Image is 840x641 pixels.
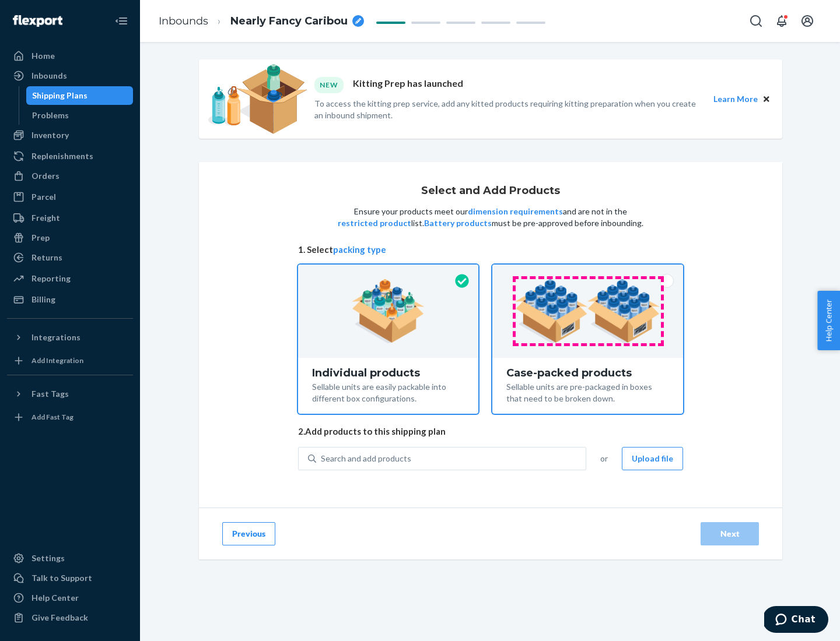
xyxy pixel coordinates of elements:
[468,206,563,217] button: dimension requirements
[7,328,133,347] button: Integrations
[32,70,67,82] div: Inbounds
[7,351,133,370] a: Add Integration
[32,212,60,224] div: Freight
[760,93,773,105] button: Close
[7,248,133,267] a: Returns
[32,355,83,365] div: Add Integration
[515,279,660,343] img: case-pack.59cecea509d18c883b923b81aeac6d0b.png
[7,269,133,288] a: Reporting
[32,412,73,422] div: Add Fast Tag
[32,232,50,244] div: Prep
[713,93,758,105] button: Learn More
[32,110,69,121] div: Problems
[701,522,759,545] button: Next
[770,9,793,33] button: Open notifications
[26,86,134,105] a: Shipping Plans
[7,549,133,568] a: Settings
[506,379,669,404] div: Sellable units are pre-packaged in boxes that need to be broken down.
[314,98,703,121] p: To access the kitting prep service, add any kitted products requiring kitting preparation when yo...
[817,291,840,350] button: Help Center
[710,528,749,540] div: Next
[32,129,69,141] div: Inventory
[7,408,133,427] a: Add Fast Tag
[333,244,386,256] button: packing type
[7,66,133,85] a: Inbounds
[622,447,683,470] button: Upload file
[7,167,133,185] a: Orders
[32,170,60,182] div: Orders
[321,453,411,464] div: Search and add products
[26,106,134,125] a: Problems
[32,150,93,162] div: Replenishments
[312,379,464,404] div: Sellable units are easily packable into different box configurations.
[424,217,492,229] button: Battery products
[338,217,411,229] button: restricted product
[7,290,133,309] a: Billing
[7,228,133,247] a: Prep
[337,206,645,229] p: Ensure your products meet our and are not in the list. must be pre-approved before inbounding.
[32,592,79,604] div: Help Center
[149,4,373,38] ol: breadcrumbs
[32,388,69,400] div: Fast Tags
[298,244,683,256] span: 1. Select
[32,90,87,101] div: Shipping Plans
[7,385,133,403] button: Fast Tags
[32,572,92,584] div: Talk to Support
[352,279,425,343] img: individual-pack.facf35554cb0f1810c75b2bd6df2d64e.png
[230,14,348,29] span: Nearly Fancy Caribou
[32,191,56,203] div: Parcel
[298,425,683,438] span: 2. Add products to this shipping plan
[764,606,828,635] iframe: Opens a widget where you can chat to one of our agents
[32,294,55,305] div: Billing
[7,589,133,607] a: Help Center
[7,188,133,206] a: Parcel
[13,15,62,27] img: Flexport logo
[7,569,133,587] button: Talk to Support
[32,332,80,343] div: Integrations
[7,126,133,145] a: Inventory
[421,185,560,197] h1: Select and Add Products
[796,9,819,33] button: Open account menu
[110,9,133,33] button: Close Navigation
[312,367,464,379] div: Individual products
[7,608,133,627] button: Give Feedback
[506,367,669,379] div: Case-packed products
[744,9,768,33] button: Open Search Box
[600,453,608,464] span: or
[222,522,275,545] button: Previous
[314,77,344,93] div: NEW
[7,209,133,227] a: Freight
[7,147,133,165] a: Replenishments
[32,612,88,624] div: Give Feedback
[159,15,208,27] a: Inbounds
[32,552,65,564] div: Settings
[353,77,463,93] p: Kitting Prep has launched
[32,252,62,263] div: Returns
[7,47,133,65] a: Home
[32,50,55,62] div: Home
[32,273,71,284] div: Reporting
